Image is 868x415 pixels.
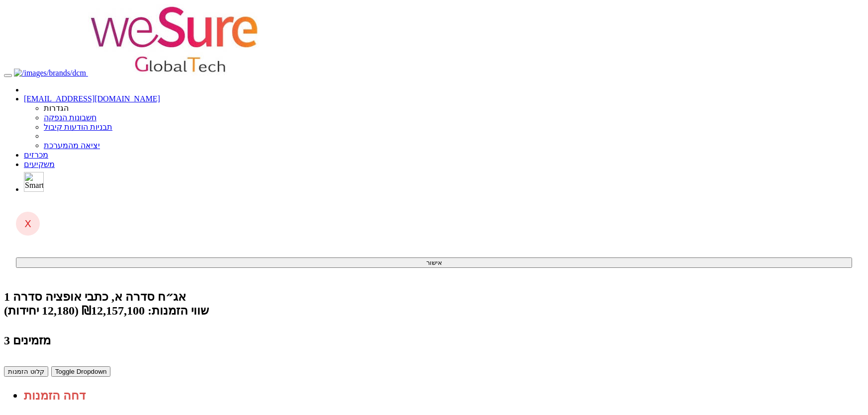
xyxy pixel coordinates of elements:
a: חשבונות הנפקה [44,113,96,122]
h4: 3 מזמינים [4,333,864,347]
a: [EMAIL_ADDRESS][DOMAIN_NAME] [24,94,160,103]
span: X [24,218,31,230]
button: קלוט הזמנות [4,366,48,377]
li: הגדרות [44,103,864,113]
span: Toggle Dropdown [55,368,107,375]
a: תבניות הודעות קיבול [44,123,112,131]
a: משקיעים [24,160,55,168]
a: יציאה מהמערכת [44,141,100,150]
a: דחה הזמנות [24,389,86,402]
button: Toggle Dropdown [51,366,111,377]
button: אישור [16,257,852,268]
div: שווי הזמנות: ₪12,157,100 (12,180 יחידות) [4,304,864,318]
a: מכרזים [24,151,48,159]
img: /images/brands/dcm [14,69,86,78]
img: SmartBull Logo [24,172,44,192]
img: Auction Logo [88,4,262,76]
div: ווישור גלובלטק בע"מ - אג״ח (סדרה א), כתבי אופציה (סדרה 1) - הנפקה לציבור [4,290,864,304]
